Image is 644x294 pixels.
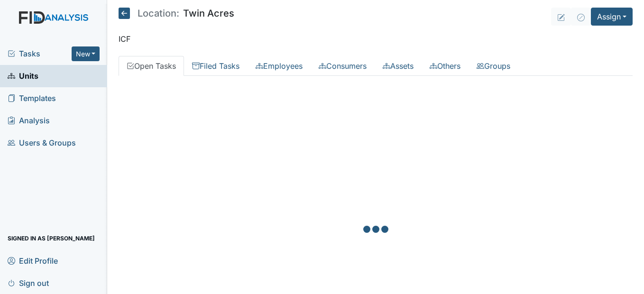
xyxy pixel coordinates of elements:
p: ICF [119,33,633,45]
a: Consumers [311,56,375,76]
span: Edit Profile [8,253,58,268]
a: Filed Tasks [184,56,248,76]
a: Others [422,56,469,76]
button: Assign [591,8,633,26]
h5: Twin Acres [119,8,234,19]
a: Assets [375,56,422,76]
a: Tasks [8,48,72,59]
span: Sign out [8,276,49,290]
button: New [72,46,100,61]
span: Units [8,69,38,83]
span: Templates [8,91,56,106]
a: Groups [469,56,518,76]
a: Open Tasks [119,56,184,76]
span: Analysis [8,113,50,128]
span: Users & Groups [8,136,76,150]
span: Location: [138,9,179,18]
span: Signed in as [PERSON_NAME] [8,231,95,246]
a: Employees [248,56,311,76]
